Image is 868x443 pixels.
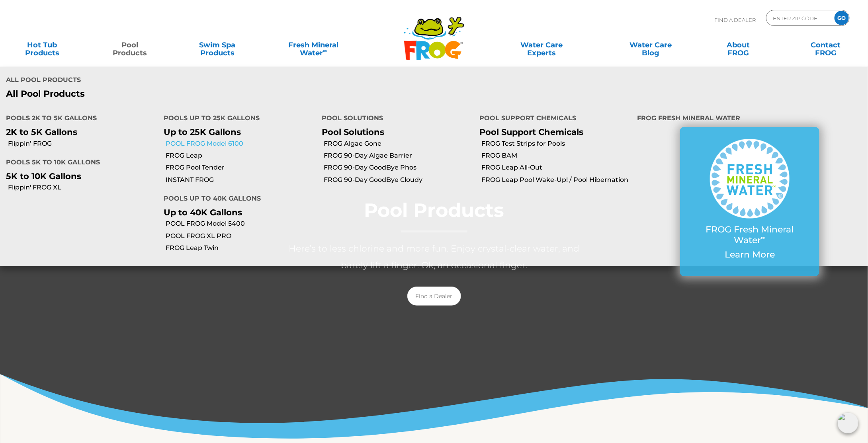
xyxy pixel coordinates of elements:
a: FROG Pool Tender [166,163,315,172]
a: FROG Leap Pool Wake-Up! / Pool Hibernation [481,176,631,184]
h4: All Pool Products [6,73,428,89]
a: Fresh MineralWater∞ [271,37,356,53]
sup: ∞ [323,47,327,54]
a: FROG Algae Gone [324,139,473,148]
img: openIcon [838,413,858,433]
a: Swim SpaProducts [183,37,251,53]
a: FROG 90-Day GoodBye Cloudy [324,176,473,184]
a: FROG Leap All-Out [481,163,631,172]
a: Flippin' FROG XL [8,183,158,192]
p: FROG Fresh Mineral Water [696,224,803,246]
a: AboutFROG [704,37,772,53]
p: Up to 40K Gallons [164,207,309,217]
a: FROG 90-Day GoodBye Phos [324,163,473,172]
a: POOL FROG Model 5400 [166,219,315,228]
a: POOL FROG Model 6100 [166,139,315,148]
a: FROG Leap Twin [166,244,315,252]
a: FROG BAM [481,151,631,160]
sup: ∞ [761,234,766,242]
a: Water CareBlog [617,37,685,53]
h4: Pools 5K to 10K Gallons [6,155,152,171]
p: 5K to 10K Gallons [6,171,152,181]
a: All Pool Products [6,89,428,99]
input: GO [835,11,849,25]
h4: Pool Solutions [322,111,467,127]
p: Learn More [696,250,803,260]
p: 2K to 5K Gallons [6,127,152,137]
a: POOL FROG XL PRO [166,232,315,240]
a: INSTANT FROG [166,176,315,184]
input: Zip Code Form [772,12,826,24]
a: FROG Test Strips for Pools [481,139,631,148]
a: Pool Solutions [322,127,384,137]
a: FROG 90-Day Algae Barrier [324,151,473,160]
a: Hot TubProducts [8,37,76,53]
p: Up to 25K Gallons [164,127,309,137]
a: PoolProducts [96,37,164,53]
a: Flippin’ FROG [8,139,158,148]
h4: FROG Fresh Mineral Water [637,111,862,127]
p: Pool Support Chemicals [479,127,625,137]
p: Find A Dealer [714,10,756,30]
h4: Pools up to 25K Gallons [164,111,309,127]
a: ContactFROG [792,37,860,53]
h4: Pool Support Chemicals [479,111,625,127]
h4: Pools 2K to 5K Gallons [6,111,152,127]
a: FROG Leap [166,151,315,160]
a: Water CareExperts [486,37,597,53]
h4: Pools up to 40K Gallons [164,191,309,207]
a: Find a Dealer [407,287,461,306]
a: FROG Fresh Mineral Water∞ Learn More [696,139,803,264]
